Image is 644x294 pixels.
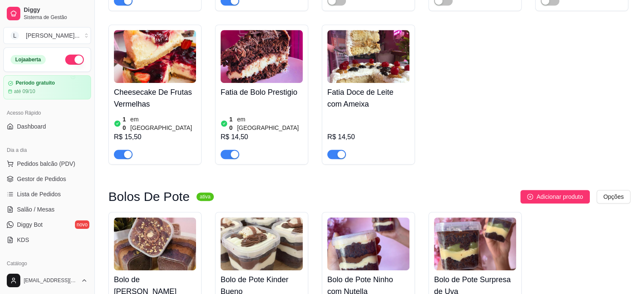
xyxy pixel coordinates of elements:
a: Período gratuitoaté 09/10 [3,75,91,99]
span: Adicionar produto [536,192,583,201]
h3: Bolos De Pote [108,192,190,202]
h4: Fatia de Bolo Prestigio [221,86,303,98]
span: Dashboard [17,122,46,131]
div: Acesso Rápido [3,106,91,120]
div: R$ 14,50 [327,132,409,142]
div: Loja aberta [11,55,46,64]
a: Dashboard [3,120,91,133]
article: 10 [229,115,235,132]
article: até 09/10 [14,88,35,95]
sup: ativa [196,192,214,201]
button: [EMAIL_ADDRESS][DOMAIN_NAME] [3,270,91,291]
img: product-image [327,217,409,270]
span: L [11,31,19,40]
span: Diggy [24,6,88,14]
a: Lista de Pedidos [3,187,91,201]
article: Período gratuito [16,80,55,86]
button: Opções [597,190,630,203]
button: Select a team [3,27,91,44]
img: product-image [221,30,303,83]
div: Dia a dia [3,143,91,157]
h4: Fatia Doce de Leite com Ameixa [327,86,409,110]
span: Sistema de Gestão [24,14,88,21]
span: Salão / Mesas [17,205,55,214]
img: product-image [114,30,196,83]
span: Gestor de Pedidos [17,175,66,183]
div: R$ 14,50 [221,132,303,142]
span: KDS [17,236,29,244]
article: em [GEOGRAPHIC_DATA] [237,115,303,132]
span: Diggy Bot [17,220,43,229]
div: R$ 15,50 [114,132,196,142]
img: product-image [327,30,409,83]
button: Adicionar produto [520,190,590,203]
span: [EMAIL_ADDRESS][DOMAIN_NAME] [24,277,77,284]
span: plus-circle [527,194,533,200]
h4: Cheesecake De Frutas Vermelhas [114,86,196,110]
img: product-image [114,217,196,270]
a: Diggy Botnovo [3,218,91,231]
div: Catálogo [3,257,91,270]
span: Pedidos balcão (PDV) [17,159,75,168]
span: Opções [603,192,624,201]
button: Alterar Status [65,55,84,65]
article: 10 [123,115,129,132]
button: Pedidos balcão (PDV) [3,157,91,170]
img: product-image [221,217,303,270]
a: Salão / Mesas [3,203,91,216]
div: [PERSON_NAME] ... [26,31,80,40]
a: Gestor de Pedidos [3,172,91,186]
a: DiggySistema de Gestão [3,3,91,24]
article: em [GEOGRAPHIC_DATA] [130,115,196,132]
img: product-image [434,217,516,270]
span: Lista de Pedidos [17,190,61,198]
a: KDS [3,233,91,247]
